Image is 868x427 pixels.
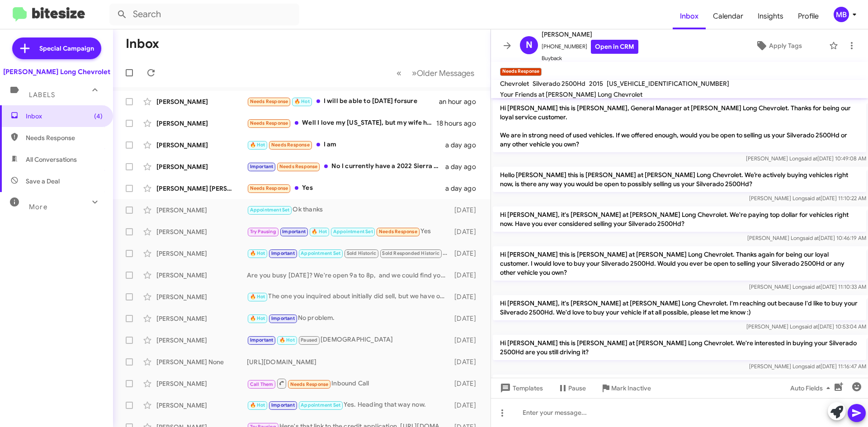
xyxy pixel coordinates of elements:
span: All Conversations [26,155,77,164]
span: Needs Response [290,381,329,387]
span: [PERSON_NAME] Long [DATE] 10:53:04 AM [746,323,866,330]
div: MB [834,7,849,22]
div: [DATE] [450,336,483,345]
div: [PERSON_NAME] [156,227,247,236]
span: Important [250,164,274,169]
span: Appointment Set [301,402,340,408]
p: Hi [PERSON_NAME] this is [PERSON_NAME] at [PERSON_NAME] Long Chevrolet. We're interested in buyin... [493,335,866,360]
span: Needs Response [250,99,288,104]
div: [URL][DOMAIN_NAME] [247,357,450,366]
div: [PERSON_NAME] Long Chevrolet [3,67,110,76]
button: Templates [491,380,550,396]
span: Appointment Set [301,250,340,256]
span: More [29,203,47,211]
div: [DATE] [450,227,483,236]
span: Older Messages [417,68,474,78]
div: [DATE] [450,379,483,388]
span: [PERSON_NAME] Long [DATE] 11:10:22 AM [749,195,866,202]
span: Important [250,337,274,343]
span: said at [802,323,818,330]
span: Auto Fields [790,380,834,396]
div: No problem. [247,313,450,324]
span: said at [805,283,821,290]
div: The one you inquired about initially did sell, but we have other options, so here's more info: [U... [247,291,450,302]
span: Needs Response [279,164,318,169]
span: Needs Response [250,185,288,191]
span: Call Them [250,381,274,387]
div: Yes [247,183,445,193]
p: Hello [PERSON_NAME] this is [PERSON_NAME] at [PERSON_NAME] Long Chevrolet. We’re actively buying ... [493,167,866,192]
span: Sold Responded Historic [382,250,439,256]
a: Profile [791,3,826,29]
span: said at [803,235,819,241]
div: [PERSON_NAME] [156,379,247,388]
input: Search [109,4,299,25]
span: Mark Inactive [611,380,651,396]
span: Needs Response [26,133,103,142]
div: [PERSON_NAME] [156,401,247,410]
span: (4) [94,112,103,121]
span: Sold Historic [347,250,377,256]
div: [DATE] [450,401,483,410]
span: Your Friends at [PERSON_NAME] Long Chevrolet [500,90,642,99]
span: Needs Response [379,229,417,235]
div: [DATE] [450,357,483,366]
span: Appointment Set [250,207,290,213]
span: 🔥 Hot [250,315,265,321]
div: Yes [247,226,450,237]
span: [PERSON_NAME] Long [DATE] 10:46:19 AM [747,235,866,241]
small: Needs Response [500,68,542,76]
button: Previous [391,64,407,82]
span: 2015 [589,80,603,88]
div: a day ago [445,184,483,193]
span: Needs Response [271,142,310,148]
h1: Inbox [126,37,159,51]
span: Inbox [26,112,103,121]
span: Insights [750,3,791,29]
div: [PERSON_NAME] [156,336,247,345]
button: Pause [550,380,593,396]
p: Hi [PERSON_NAME], it's [PERSON_NAME] at [PERSON_NAME] Long Chevrolet. We're paying top dollar for... [493,206,866,232]
div: [DATE] [450,314,483,323]
div: Yes. Heading that way now. [247,400,450,410]
span: N [526,38,533,52]
span: « [396,67,401,79]
div: [PERSON_NAME] None [156,357,247,366]
span: [PHONE_NUMBER] [542,40,638,54]
span: Important [271,250,295,256]
span: Labels [29,91,55,99]
div: [PERSON_NAME] [156,249,247,258]
span: Paused [301,337,317,343]
p: Hi [PERSON_NAME] this is [PERSON_NAME] at [PERSON_NAME] Long Chevrolet. Thanks again for being ou... [493,246,866,281]
div: [PERSON_NAME] [156,292,247,301]
span: Chevrolet [500,80,529,88]
span: Buyback [542,54,638,63]
span: Pause [568,380,586,396]
div: [PERSON_NAME] [156,141,247,150]
span: Important [271,402,295,408]
span: said at [802,155,817,162]
div: [DATE] [450,292,483,301]
a: Special Campaign [12,38,101,59]
button: Mark Inactive [593,380,658,396]
span: [PERSON_NAME] [542,29,638,40]
nav: Page navigation example [392,64,480,82]
span: 🔥 Hot [250,402,265,408]
div: I will be able to [DATE] forsure [247,96,439,107]
span: Apply Tags [769,38,802,54]
a: Calendar [706,3,750,29]
span: said at [805,363,821,370]
div: Well I love my [US_STATE], but my wife has a 2023 Buick Envision Avenir with 58k miles she might ... [247,118,436,128]
div: Ok thanks [247,205,450,215]
span: 🔥 Hot [250,142,265,148]
span: » [412,67,417,79]
div: I am [247,140,445,150]
div: a day ago [445,141,483,150]
a: Inbox [673,3,706,29]
span: 🔥 Hot [250,250,265,256]
div: [PERSON_NAME] quick reminder of our appointment [DATE][DATE] 3:30 PM. Please reply C to confirm o... [247,248,450,258]
button: Apply Tags [732,38,825,54]
span: [PERSON_NAME] Long [DATE] 10:49:08 AM [746,155,866,162]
